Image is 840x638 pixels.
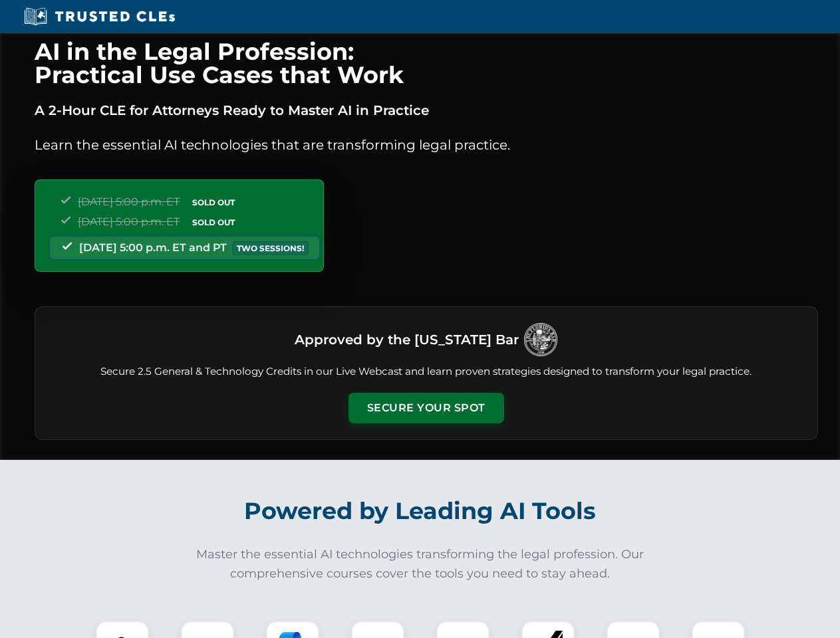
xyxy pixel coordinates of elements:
p: A 2-Hour CLE for Attorneys Ready to Master AI in Practice [35,100,818,121]
p: Secure 2.5 General & Technology Credits in our Live Webcast and learn proven strategies designed ... [51,364,801,379]
button: Secure Your Spot [349,393,504,423]
span: SOLD OUT [188,215,239,229]
h1: AI in the Legal Profession: Practical Use Cases that Work [35,40,818,86]
h2: Powered by Leading AI Tools [52,488,789,534]
p: Master the essential AI technologies transforming the legal profession. Our comprehensive courses... [188,545,653,584]
img: Trusted CLEs [20,7,179,27]
span: [DATE] 5:00 p.m. ET [78,215,180,228]
p: Learn the essential AI technologies that are transforming legal practice. [35,134,818,156]
h3: Approved by the [US_STATE] Bar [295,328,519,352]
img: Logo [524,323,557,356]
span: [DATE] 5:00 p.m. ET [78,195,180,208]
span: SOLD OUT [188,195,239,209]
